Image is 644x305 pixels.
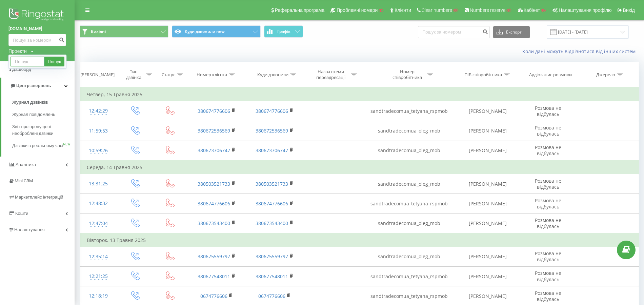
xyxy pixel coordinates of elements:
[418,26,490,38] input: Пошук за номером
[363,121,456,141] td: sandtradecomua_oleg_mob
[256,200,288,207] a: 380674776606
[198,127,230,134] a: 380672536569
[80,161,639,174] td: Середа, 14 Травня 2025
[464,72,502,78] div: ПІБ співробітника
[456,174,521,194] td: [PERSON_NAME]
[14,227,45,232] span: Налаштування
[363,141,456,161] td: sandtradecomua_oleg_mob
[529,72,572,78] div: Аудіозапис розмови
[363,174,456,194] td: sandtradecomua_oleg_mob
[456,247,521,266] td: [PERSON_NAME]
[87,144,110,157] div: 10:59:26
[470,7,505,13] span: Numbers reserve
[12,108,75,121] a: Журнал повідомлень
[389,69,425,80] div: Номер співробітника
[363,101,456,121] td: sandtradecomua_tetyana_rspmob
[395,7,411,13] span: Клієнти
[198,108,230,114] a: 380674776606
[456,213,521,233] td: [PERSON_NAME]
[80,88,639,101] td: Четвер, 15 Травня 2025
[535,197,561,210] span: Розмова не відбулась
[172,25,261,38] button: Куди дзвонили new
[456,194,521,213] td: [PERSON_NAME]
[15,211,28,216] span: Кошти
[87,124,110,138] div: 11:59:53
[12,121,75,140] a: Звіт про пропущені необроблені дзвінки
[12,96,75,108] a: Журнал дзвінків
[363,267,456,286] td: sandtradecomua_tetyana_rspmob
[337,7,378,13] span: Проблемні номери
[198,273,230,280] a: 380677548011
[8,34,66,46] input: Пошук за номером
[12,99,48,106] span: Журнал дзвінків
[87,104,110,118] div: 12:42:29
[535,144,561,157] span: Розмова не відбулась
[535,250,561,263] span: Розмова не відбулась
[198,200,230,207] a: 380674776606
[8,25,66,32] a: [DOMAIN_NAME]
[198,181,230,187] a: 380503521733
[12,111,55,118] span: Журнал повідомлень
[363,213,456,233] td: sandtradecomua_oleg_mob
[363,247,456,266] td: sandtradecomua_oleg_mob
[535,217,561,229] span: Розмова не відбулась
[256,253,288,260] a: 380675559797
[198,220,230,226] a: 380673543400
[16,162,36,167] span: Аналiтика
[522,48,639,55] a: Коли дані можуть відрізнятися вiд інших систем
[197,72,227,78] div: Номер клієнта
[11,57,44,66] input: Пошук
[257,72,288,78] div: Куди дзвонили
[456,267,521,286] td: [PERSON_NAME]
[256,220,288,226] a: 380673543400
[15,178,33,183] span: Mini CRM
[559,7,611,13] span: Налаштування профілю
[256,181,288,187] a: 380503521733
[277,29,290,34] span: Графік
[162,72,175,78] div: Статус
[535,178,561,190] span: Розмова не відбулась
[535,290,561,302] span: Розмова не відбулась
[12,140,75,152] a: Дзвінки в реальному часіNEW
[256,147,288,154] a: 380673706747
[313,69,349,80] div: Назва схеми переадресації
[456,101,521,121] td: [PERSON_NAME]
[200,293,227,299] a: 0674776606
[456,141,521,161] td: [PERSON_NAME]
[8,7,66,24] img: Ringostat logo
[87,197,110,210] div: 12:48:32
[91,29,106,34] span: Вихідні
[422,7,452,13] span: Clear numbers
[535,124,561,137] span: Розмова не відбулась
[258,293,285,299] a: 0674776606
[12,123,71,137] span: Звіт про пропущені необроблені дзвінки
[535,105,561,117] span: Розмова не відбулась
[12,67,31,72] span: Дашборд
[87,217,110,230] div: 12:47:04
[80,233,639,247] td: Вівторок, 13 Травня 2025
[596,72,615,78] div: Джерело
[198,147,230,154] a: 380673706747
[16,83,51,88] span: Центр звернень
[12,142,63,149] span: Дзвінки в реальному часі
[456,121,521,141] td: [PERSON_NAME]
[80,72,115,78] div: [PERSON_NAME]
[264,25,303,38] button: Графік
[623,7,635,13] span: Вихід
[256,127,288,134] a: 380672536569
[87,289,110,303] div: 12:18:19
[1,78,75,94] a: Центр звернень
[87,177,110,190] div: 13:31:25
[256,108,288,114] a: 380674776606
[123,69,144,80] div: Тип дзвінка
[198,253,230,260] a: 380675559797
[44,57,64,66] a: Пошук
[535,270,561,282] span: Розмова не відбулась
[524,7,540,13] span: Кабінет
[275,7,325,13] span: Реферальна програма
[87,270,110,283] div: 12:21:25
[87,250,110,263] div: 12:35:14
[8,48,27,55] div: Проекти
[493,26,530,38] button: Експорт
[80,25,168,38] button: Вихідні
